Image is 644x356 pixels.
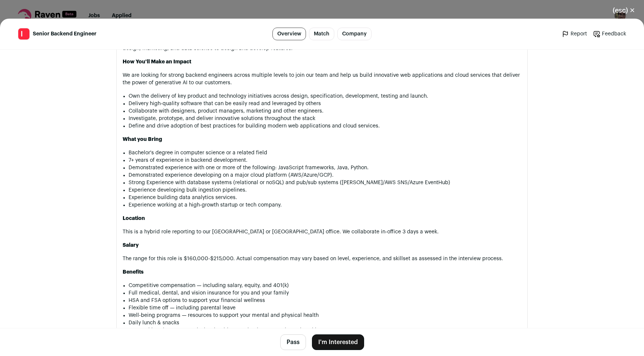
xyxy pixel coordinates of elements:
li: Experience developing bulk ingestion pipelines. [129,186,521,194]
button: I'm Interested [312,334,364,350]
p: The range for this role is $160,000-$215,000. Actual compensation may vary based on level, experi... [123,255,521,262]
strong: Location [123,216,145,221]
p: We are looking for strong backend engineers across multiple levels to join our team and help us b... [123,72,521,86]
a: Match [309,28,334,40]
strong: What you Bring [123,137,162,142]
li: HSA and FSA options to support your financial wellness [129,297,521,304]
p: This is a hybrid role reporting to our [GEOGRAPHIC_DATA] or [GEOGRAPHIC_DATA] office. We collabor... [123,228,521,236]
button: Pass [280,334,306,350]
li: Daily lunch & snacks [129,319,521,327]
li: Collaborate with designers, product managers, marketing and other engineers. [129,107,521,115]
li: Experience building data analytics services. [129,194,521,201]
li: Full medical, dental, and vision insurance for you and your family [129,289,521,297]
li: Delivery high-quality software that can be easily read and leveraged by others [129,100,521,107]
strong: How You'll Make an Impact [123,59,191,64]
strong: Salary [123,243,139,248]
li: Mentorship & impact — work closely with top AI leaders on products that ship [129,327,521,334]
li: Define and drive adoption of best practices for building modern web applications and cloud services. [129,122,521,130]
li: Own the delivery of key product and technology initiatives across design, specification, developm... [129,92,521,100]
button: Close modal [604,2,644,19]
a: Overview [272,28,306,40]
li: Bachelor's degree in computer science or a related field [129,149,521,157]
li: Well-being programs — resources to support your mental and physical health [129,312,521,319]
a: Company [337,28,372,40]
strong: Benefits [123,270,143,275]
li: Demonstrated experience developing on a major cloud platform (AWS/Azure/GCP). [129,171,521,179]
li: Flexible time off — including parental leave [129,304,521,312]
li: Demonstrated experience with one or more of the following: JavaScript frameworks, Java, Python. [129,164,521,171]
li: Strong Experience with database systems (relational or noSQL) and pub/sub systems ([PERSON_NAME]/... [129,179,521,186]
span: Senior Backend Engineer [33,30,97,38]
li: 7+ years of experience in backend development. [129,157,521,164]
li: Competitive compensation — including salary, equity, and 401(k) [129,282,521,289]
a: Report [562,30,587,38]
li: Investigate, prototype, and deliver innovative solutions throughout the stack [129,115,521,122]
img: de87d362b7f453e83d1cc1db1b854ebd3a6672851113d3011b2d415f84f47e0d.jpg [18,28,29,40]
a: Feedback [593,30,626,38]
li: Experience working at a high-growth startup or tech company. [129,201,521,209]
